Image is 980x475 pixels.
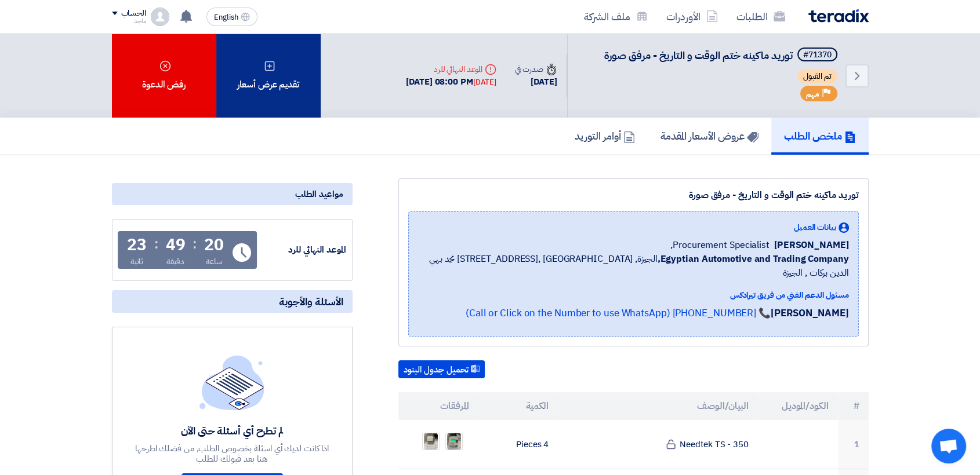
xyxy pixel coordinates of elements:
[408,188,859,202] div: توريد ماكينه ختم الوقت و التاريخ - مرفق صورة
[112,34,216,118] div: رفض الدعوة
[838,420,869,469] td: 1
[515,75,557,89] div: [DATE]
[478,420,558,469] td: 4 Pieces
[771,118,869,155] a: ملخص الطلب
[206,255,223,268] div: ساعة
[660,129,758,142] h5: عروض الأسعار المقدمة
[774,238,849,252] span: [PERSON_NAME]
[127,237,147,253] div: 23
[931,429,966,463] div: Open chat
[166,237,186,253] div: 49
[206,8,257,26] button: English
[657,252,848,266] b: Egyptian Automotive and Trading Company,
[151,8,169,26] img: profile_test.png
[808,9,869,23] img: Teradix logo
[648,118,771,155] a: عروض الأسعار المقدمة
[418,289,849,301] div: مسئول الدعم الفني من فريق تيرادكس
[423,431,439,452] img: WhatsApp_Image__at__1757512834877.jpeg
[784,129,856,142] h5: ملخص الطلب
[112,18,146,24] div: ماجد
[604,47,793,63] span: توريد ماكينه ختم الوقت و التاريخ - مرفق صورة
[279,295,343,308] span: الأسئلة والأجوبة
[154,233,158,254] div: :
[797,70,837,83] span: تم القبول
[398,392,478,420] th: المرفقات
[794,221,836,233] span: بيانات العميل
[398,360,485,379] button: تحميل جدول البنود
[204,237,224,253] div: 20
[133,424,331,437] div: لم تطرح أي أسئلة حتى الآن
[466,306,771,320] a: 📞 [PHONE_NUMBER] (Call or Click on the Number to use WhatsApp)
[259,243,346,257] div: الموعد النهائي للرد
[214,13,238,21] span: English
[771,306,849,320] strong: [PERSON_NAME]
[558,420,758,469] td: Needtek TS - 350
[406,63,496,75] div: الموعد النهائي للرد
[803,51,832,59] div: #71370
[558,392,758,420] th: البيان/الوصف
[670,238,770,252] span: Procurement Specialist,
[473,76,496,88] div: [DATE]
[478,392,558,420] th: الكمية
[562,118,648,155] a: أوامر التوريد
[418,252,849,280] span: الجيزة, [GEOGRAPHIC_DATA] ,[STREET_ADDRESS] محمد بهي الدين بركات , الجيزة
[216,34,321,118] div: تقديم عرض أسعار
[446,431,462,452] img: WhatsApp_Image__at___1757512834621.jpeg
[193,233,197,254] div: :
[806,89,819,100] span: مهم
[112,183,353,205] div: مواعيد الطلب
[604,47,840,64] h5: توريد ماكينه ختم الوقت و التاريخ - مرفق صورة
[575,3,657,30] a: ملف الشركة
[515,63,557,75] div: صدرت في
[133,443,331,464] div: اذا كانت لديك أي اسئلة بخصوص الطلب, من فضلك اطرحها هنا بعد قبولك للطلب
[657,3,727,30] a: الأوردرات
[758,392,838,420] th: الكود/الموديل
[130,255,144,268] div: ثانية
[166,255,184,268] div: دقيقة
[406,75,496,89] div: [DATE] 08:00 PM
[199,355,264,410] img: empty_state_list.svg
[727,3,794,30] a: الطلبات
[838,392,869,420] th: #
[575,129,635,142] h5: أوامر التوريد
[121,9,146,19] div: الحساب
